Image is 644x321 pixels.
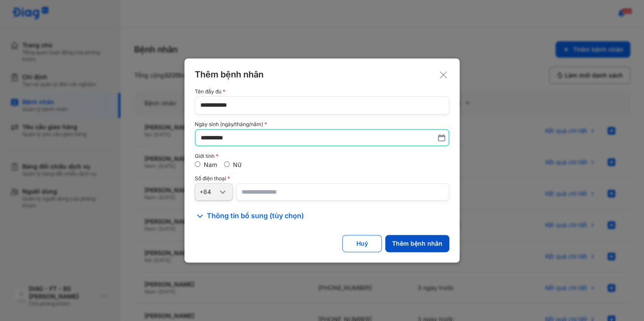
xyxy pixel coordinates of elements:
[385,235,449,252] button: Thêm bệnh nhân
[195,121,449,127] div: Ngày sinh (ngày/tháng/năm)
[233,161,242,168] label: Nữ
[204,161,217,168] label: Nam
[195,153,449,159] div: Giới tính
[199,188,218,196] div: +84
[195,69,449,80] div: Thêm bệnh nhân
[195,176,449,182] div: Số điện thoại
[342,235,382,252] button: Huỷ
[392,240,442,247] div: Thêm bệnh nhân
[207,211,304,221] span: Thông tin bổ sung (tùy chọn)
[195,89,449,95] div: Tên đầy đủ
